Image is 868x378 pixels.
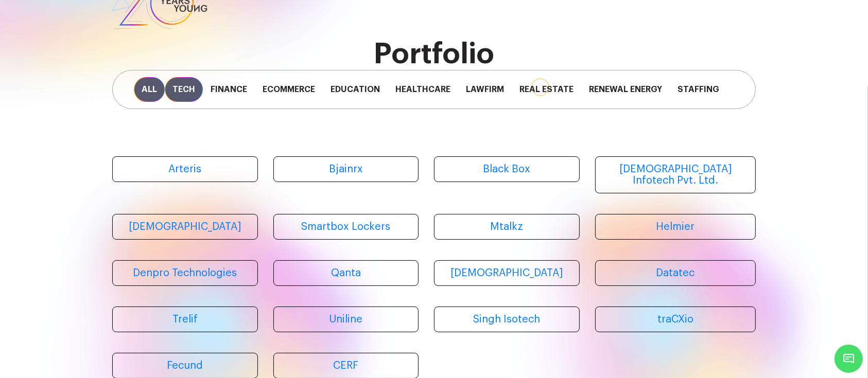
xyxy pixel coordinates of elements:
a: traCXio [595,307,756,332]
a: Arteris [112,156,258,182]
a: Trelif [112,307,258,332]
a: Qanta [273,260,419,286]
span: Manufacturing [727,77,817,102]
span: Staffing [670,77,727,102]
span: Tech [165,77,203,102]
span: Renewal Energy [581,77,670,102]
span: Lawfirm [458,77,512,102]
a: [DEMOGRAPHIC_DATA] [112,214,258,240]
span: Ecommerce [255,77,323,102]
span: Chat Widget [835,345,863,373]
span: Education [323,77,388,102]
a: Smartbox Lockers [273,214,419,240]
h2: Portfolio [112,38,756,70]
a: Black Box [434,156,580,182]
a: Singh Isotech [434,307,580,332]
a: Helmier [595,214,756,240]
span: Real Estate [512,77,581,102]
a: Mtalkz [434,214,580,240]
a: Datatec [595,260,756,286]
span: All [134,77,165,102]
span: Healthcare [388,77,458,102]
a: [DEMOGRAPHIC_DATA] [434,260,580,286]
a: Uniline [273,307,419,332]
a: Denpro Technologies [112,260,258,286]
a: Bjainrx [273,156,419,182]
span: Finance [203,77,255,102]
a: [DEMOGRAPHIC_DATA] Infotech Pvt. Ltd. [595,156,756,193]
